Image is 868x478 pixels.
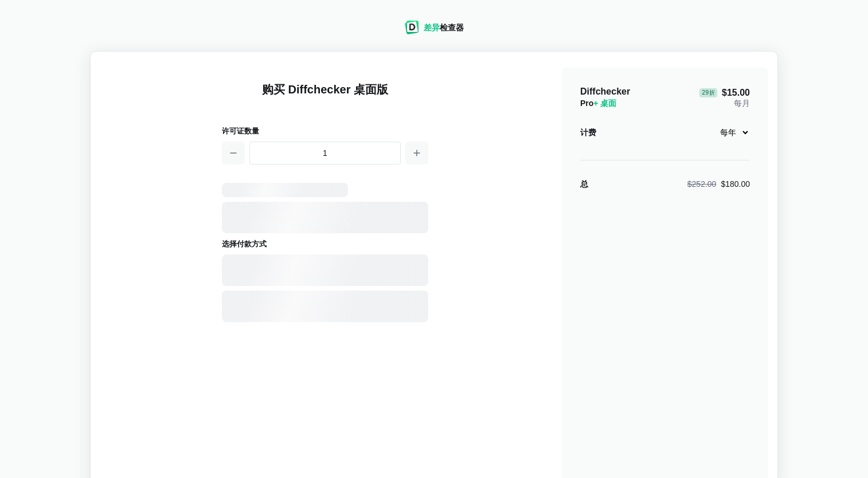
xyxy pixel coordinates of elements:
img: Diffchecker logo [405,21,419,34]
span: + 桌面 [593,99,616,108]
input: 1 [249,142,401,164]
strong: 总 [580,179,588,189]
h1: 购买 Diffchecker 桌面版 [222,81,428,111]
div: 计费 [580,127,596,138]
span: 差异 [424,23,440,32]
h2: 选择付款方式 [222,238,428,250]
font: $15.00 [722,88,750,97]
font: 29折 [702,89,715,96]
div: 检查器 [424,22,464,33]
span: $252.00 [687,179,717,189]
div: $180.00 [687,178,750,190]
font: 每月 [734,99,750,108]
span: Pro [580,99,616,108]
h2: 许可证数量 [222,125,428,137]
span: Diffchecker [580,87,630,96]
a: Diffchecker logo差异检查器 [405,27,464,36]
